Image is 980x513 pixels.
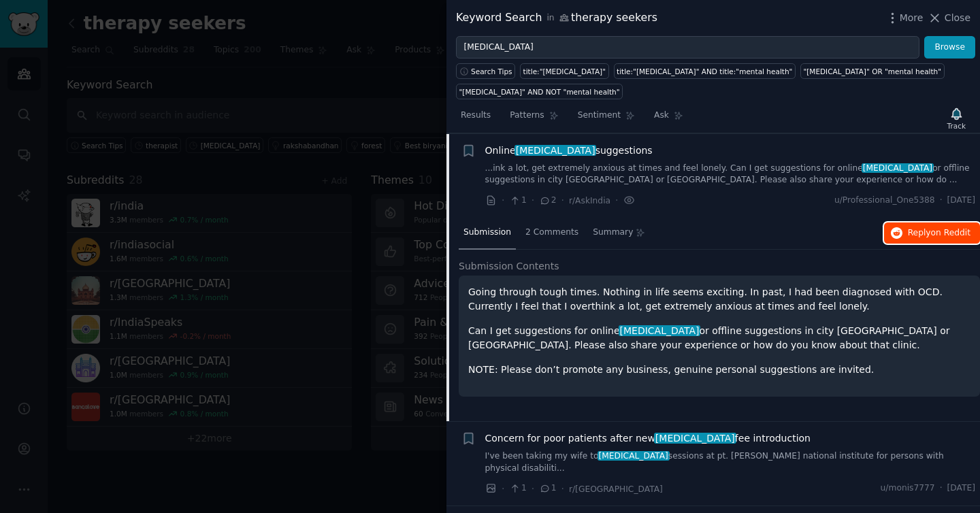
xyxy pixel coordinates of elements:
[884,222,980,244] button: Replyon Reddit
[485,450,976,474] a: I've been taking my wife to[MEDICAL_DATA]sessions at pt. [PERSON_NAME] national institute for per...
[485,144,653,158] span: Online suggestions
[509,482,526,495] span: 1
[947,121,966,131] div: Track
[485,163,976,186] a: ...ink a lot, get extremely anxious at times and feel lonely. Can I get suggestions for online[ME...
[463,227,511,239] span: Submission
[539,195,556,207] span: 2
[593,227,633,239] span: Summary
[578,110,621,122] span: Sentiment
[561,482,564,496] span: ·
[928,11,970,25] button: Close
[945,11,970,25] span: Close
[561,193,564,208] span: ·
[459,87,620,97] div: "[MEDICAL_DATA]" AND NOT "mental health"
[900,11,924,25] span: More
[510,110,544,122] span: Patterns
[459,259,559,274] span: Submission Contents
[539,482,556,495] span: 1
[569,484,663,494] span: r/[GEOGRAPHIC_DATA]
[468,363,970,377] p: NOTE: Please don’t promote any business, genuine personal suggestions are invited.
[525,227,578,239] span: 2 Comments
[505,105,563,133] a: Patterns
[924,36,975,59] button: Browse
[456,63,515,79] button: Search Tips
[573,105,640,133] a: Sentiment
[654,433,736,444] span: [MEDICAL_DATA]
[523,67,606,76] div: title:"[MEDICAL_DATA]"
[461,110,491,122] span: Results
[943,104,970,133] button: Track
[520,63,608,79] a: title:"[MEDICAL_DATA]"
[471,67,512,76] span: Search Tips
[654,110,669,122] span: Ask
[885,11,924,25] button: More
[468,285,970,314] p: Going through tough times. Nothing in life seems exciting. In past, I had been diagnosed with OCD...
[468,324,970,352] p: Can I get suggestions for online or offline suggestions in city [GEOGRAPHIC_DATA] or [GEOGRAPHIC_...
[931,228,970,237] span: on Reddit
[947,482,975,495] span: [DATE]
[803,67,941,76] div: "[MEDICAL_DATA]" OR "mental health"
[502,193,504,208] span: ·
[532,482,534,496] span: ·
[456,84,623,99] a: "[MEDICAL_DATA]" AND NOT "mental health"
[456,10,657,27] div: Keyword Search therapy seekers
[532,193,534,208] span: ·
[456,36,919,59] input: Try a keyword related to your business
[509,195,526,207] span: 1
[862,163,934,173] span: [MEDICAL_DATA]
[617,67,792,76] div: title:"[MEDICAL_DATA]" AND title:"mental health"
[615,193,618,208] span: ·
[569,196,610,205] span: r/AskIndia
[598,451,670,461] span: [MEDICAL_DATA]
[485,144,653,158] a: Online[MEDICAL_DATA]suggestions
[485,431,811,446] a: Concern for poor patients after new[MEDICAL_DATA]fee introduction
[908,227,970,239] span: Reply
[940,482,943,495] span: ·
[947,195,975,207] span: [DATE]
[485,431,811,446] span: Concern for poor patients after new fee introduction
[546,12,554,24] span: in
[456,105,495,133] a: Results
[800,63,945,79] a: "[MEDICAL_DATA]" OR "mental health"
[502,482,504,496] span: ·
[614,63,796,79] a: title:"[MEDICAL_DATA]" AND title:"mental health"
[940,195,943,207] span: ·
[619,325,700,336] span: [MEDICAL_DATA]
[881,482,935,495] span: u/monis7777
[834,195,935,207] span: u/Professional_One5388
[514,145,596,156] span: [MEDICAL_DATA]
[649,105,688,133] a: Ask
